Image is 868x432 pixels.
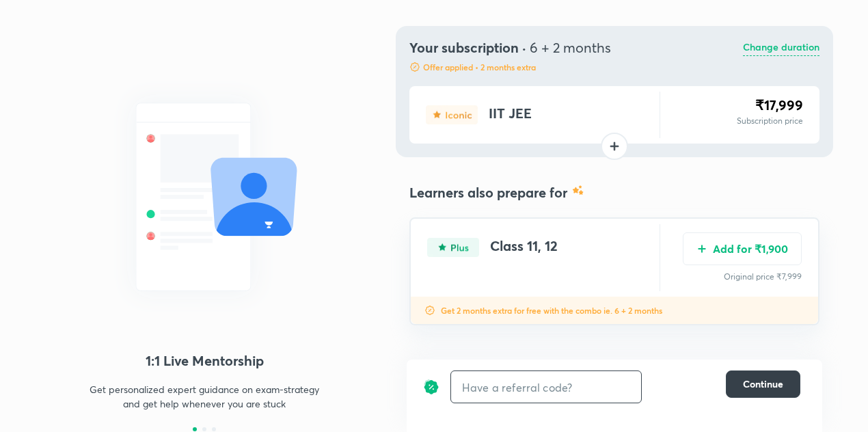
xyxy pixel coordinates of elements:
img: type [427,238,479,257]
img: add [696,243,707,254]
h4: IIT JEE [489,105,532,124]
button: Continue [726,370,800,398]
p: Get personalized expert guidance on exam-strategy and get help whenever you are stuck [85,382,323,411]
span: 6 + 2 months [530,38,611,57]
img: combo [573,185,584,195]
img: discount [423,370,439,403]
h4: Your subscription · [409,40,611,56]
h4: 1:1 Live Mentorship [46,351,363,371]
p: Offer applied • 2 months extra [423,62,536,72]
p: Original price ₹7,999 [683,271,802,283]
h4: Learners also prepare for [409,185,567,201]
p: Change duration [743,40,819,56]
img: discount [424,305,435,316]
input: Have a referral code? [451,371,641,403]
img: type [426,105,478,124]
p: Subscription price [737,115,803,127]
span: ₹17,999 [755,96,803,114]
h4: Class 11, 12 [490,238,558,257]
img: discount [409,62,420,72]
button: Add for ₹1,900 [683,232,802,265]
img: LMP_066b47ebaa.svg [46,78,363,316]
span: Continue [743,377,783,391]
p: Get 2 months extra for free with the combo ie. 6 + 2 months [441,305,662,316]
